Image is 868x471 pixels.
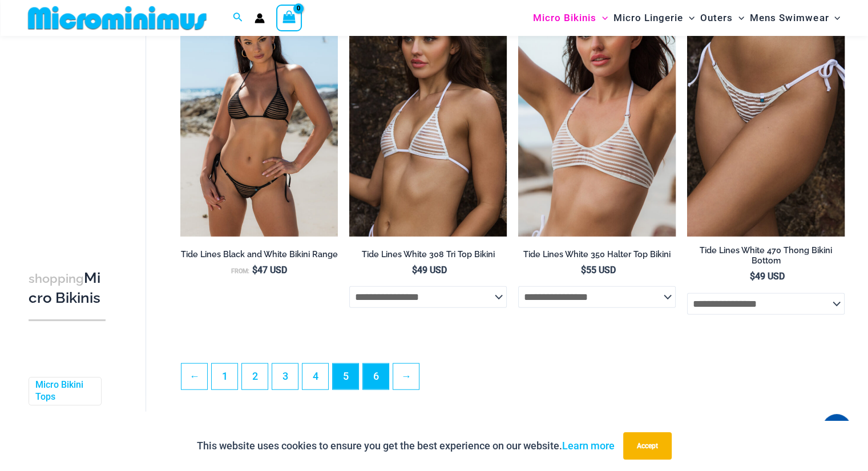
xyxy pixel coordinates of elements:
[687,1,845,237] a: Tide Lines White 470 Thong 01Tide Lines White 470 Thong 02Tide Lines White 470 Thong 02
[623,432,672,460] button: Accept
[747,3,843,33] a: Mens SwimwearMenu ToggleMenu Toggle
[35,379,92,403] a: Micro Bikini Tops
[750,271,755,282] span: $
[687,245,845,266] h2: Tide Lines White 470 Thong Bikini Bottom
[611,3,697,33] a: Micro LingerieMenu ToggleMenu Toggle
[518,249,676,264] a: Tide Lines White 350 Halter Top Bikini
[333,364,358,389] span: Page 5
[302,364,328,389] a: Page 4
[252,265,257,275] span: $
[687,245,845,271] a: Tide Lines White 470 Thong Bikini Bottom
[349,1,507,237] img: Tide Lines White 308 Tri Top 01
[697,3,747,33] a: OutersMenu ToggleMenu Toggle
[687,1,845,237] img: Tide Lines White 470 Thong 01
[393,364,419,389] a: →
[181,364,207,389] a: ←
[700,3,733,33] span: Outers
[349,1,507,237] a: Tide Lines White 308 Tri Top 01Tide Lines White 308 Tri Top 480 Micro 04Tide Lines White 308 Tri ...
[349,249,507,264] a: Tide Lines White 308 Tri Top Bikini
[197,437,615,454] p: This website uses cookies to ensure you get the best experience on our website.
[180,249,338,260] h2: Tide Lines Black and White Bikini Range
[29,5,131,233] iframe: TrustedSite Certified
[829,3,840,33] span: Menu Toggle
[596,3,608,33] span: Menu Toggle
[412,265,447,275] bdi: 49 USD
[233,11,243,25] a: Search icon link
[412,265,417,275] span: $
[252,265,287,275] bdi: 47 USD
[212,364,237,389] a: Page 1
[518,249,676,260] h2: Tide Lines White 350 Halter Top Bikini
[276,5,302,31] a: View Shopping Cart, empty
[180,249,338,264] a: Tide Lines Black and White Bikini Range
[349,249,507,260] h2: Tide Lines White 308 Tri Top Bikini
[180,363,845,396] nav: Product Pagination
[518,1,676,237] img: Tide Lines White 350 Halter Top 01
[683,3,695,33] span: Menu Toggle
[180,1,338,237] a: Tide Lines Black 308 Tri Top 470 Thong 01Tide Lines White 308 Tri Top 470 Thong 03Tide Lines Whit...
[750,3,829,33] span: Mens Swimwear
[23,5,211,31] img: MM SHOP LOGO FLAT
[242,364,268,389] a: Page 2
[528,2,845,34] nav: Site Navigation
[581,265,586,275] span: $
[180,1,338,237] img: Tide Lines Black 308 Tri Top 470 Thong 01
[613,3,683,33] span: Micro Lingerie
[363,364,389,389] a: Page 6
[750,271,785,282] bdi: 49 USD
[518,1,676,237] a: Tide Lines White 350 Halter Top 01Tide Lines White 350 Halter Top 480 MicroTide Lines White 350 H...
[562,440,615,452] a: Learn more
[272,364,298,389] a: Page 3
[29,269,106,308] h3: Micro Bikinis
[533,3,596,33] span: Micro Bikinis
[581,265,616,275] bdi: 55 USD
[29,271,84,286] span: shopping
[255,13,265,23] a: Account icon link
[530,3,611,33] a: Micro BikinisMenu ToggleMenu Toggle
[733,3,744,33] span: Menu Toggle
[231,267,249,275] span: From:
